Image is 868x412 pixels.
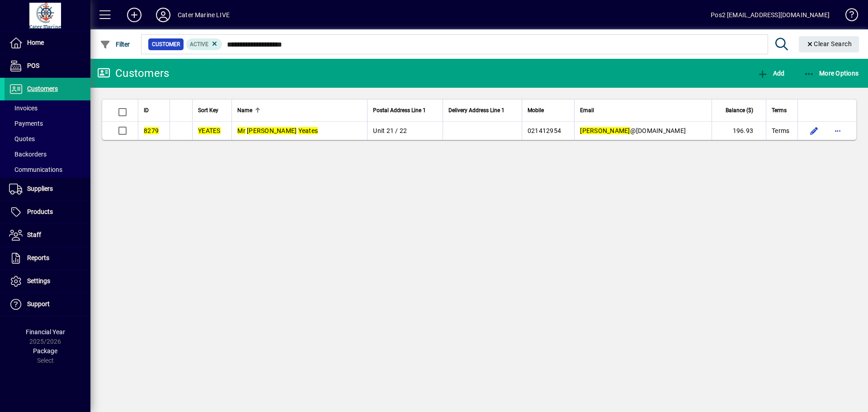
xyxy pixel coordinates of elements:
[27,185,53,192] span: Suppliers
[712,122,766,140] td: 196.93
[152,40,180,49] span: Customer
[27,254,49,261] span: Reports
[9,104,38,112] span: Invoices
[528,105,569,115] div: Mobile
[528,105,544,115] span: Mobile
[186,38,222,50] mat-chip: Activation Status: Active
[802,65,861,81] button: More Options
[5,116,90,131] a: Payments
[247,127,297,134] em: [PERSON_NAME]
[9,120,43,127] span: Payments
[198,105,218,115] span: Sort Key
[5,293,90,316] a: Support
[144,105,164,115] div: ID
[5,270,90,293] a: Settings
[5,201,90,223] a: Products
[98,36,132,52] button: Filter
[27,39,44,46] span: Home
[711,8,830,22] div: Pos2 [EMAIL_ADDRESS][DOMAIN_NAME]
[237,105,252,115] span: Name
[5,55,90,77] a: POS
[237,127,245,134] em: Mr
[27,62,39,69] span: POS
[580,105,706,115] div: Email
[5,224,90,246] a: Staff
[27,231,41,238] span: Staff
[5,147,90,162] a: Backorders
[807,123,821,138] button: Edit
[298,127,318,134] em: Yeates
[27,277,50,284] span: Settings
[9,166,62,173] span: Communications
[373,105,426,115] span: Postal Address Line 1
[580,127,686,134] span: @[DOMAIN_NAME]
[528,127,561,134] span: 021412954
[5,162,90,177] a: Communications
[97,66,169,81] div: Customers
[5,247,90,270] a: Reports
[373,127,407,134] span: Unit 21 / 22
[5,100,90,116] a: Invoices
[580,127,630,134] em: [PERSON_NAME]
[804,70,859,77] span: More Options
[448,105,505,115] span: Delivery Address Line 1
[27,208,53,215] span: Products
[717,105,761,115] div: Balance ($)
[149,7,178,23] button: Profile
[100,41,130,48] span: Filter
[5,178,90,200] a: Suppliers
[120,7,149,23] button: Add
[772,126,789,135] span: Terms
[830,123,845,138] button: More options
[755,65,787,81] button: Add
[178,8,230,22] div: Cater Marine LIVE
[5,32,90,54] a: Home
[839,2,857,31] a: Knowledge Base
[772,105,787,115] span: Terms
[799,36,859,52] button: Clear
[580,105,594,115] span: Email
[26,328,65,336] span: Financial Year
[144,127,159,134] em: 8279
[806,40,852,47] span: Clear Search
[237,105,362,115] div: Name
[27,85,58,92] span: Customers
[9,151,47,158] span: Backorders
[9,135,35,142] span: Quotes
[190,41,208,47] span: Active
[726,105,753,115] span: Balance ($)
[27,300,50,308] span: Support
[33,347,57,355] span: Package
[757,70,784,77] span: Add
[144,105,149,115] span: ID
[198,127,221,134] em: YEATES
[5,131,90,147] a: Quotes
